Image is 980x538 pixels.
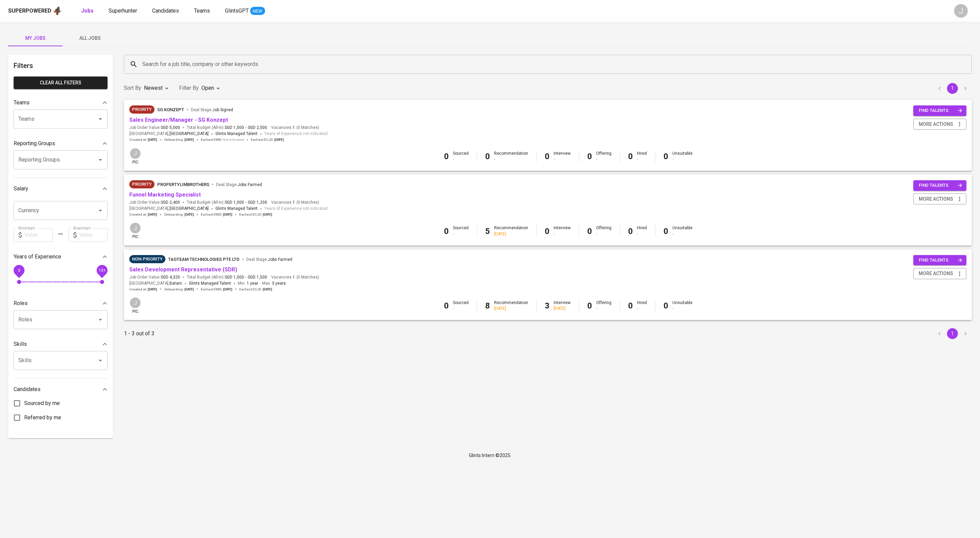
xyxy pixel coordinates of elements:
[129,222,141,234] div: J
[672,151,692,162] div: Unsuitable
[168,257,240,262] span: TAGTEAM TECHNOLOGIES PTE LTD
[913,255,966,266] button: find talents
[913,119,966,130] button: more actions
[247,281,258,286] span: 1 year
[161,274,180,280] span: SGD 4,320
[545,301,550,310] b: 3
[157,182,209,187] span: PropertyLimBrothers
[129,200,180,205] span: Job Order Value
[14,60,108,71] h6: Filters
[144,82,171,95] div: Newest
[264,205,329,212] span: Years of Experience not indicated.
[187,200,267,205] span: Total Budget (All-In)
[129,148,141,159] div: J
[272,281,286,286] span: 3 years
[919,195,953,203] span: more actions
[596,300,611,312] div: Offering
[81,7,95,15] a: Jobs
[246,257,292,262] span: Deal Stage :
[129,148,141,165] div: pic
[628,152,633,161] b: 0
[24,414,61,422] span: Referred by me
[444,301,449,310] b: 0
[225,125,244,131] span: SGD 1,500
[184,137,194,142] span: [DATE]
[129,212,157,217] span: Created at :
[14,297,108,310] div: Roles
[664,152,668,161] b: 0
[129,106,154,113] span: Priority
[169,131,209,137] span: [GEOGRAPHIC_DATA]
[201,137,244,142] span: Earliest EMD :
[637,300,647,312] div: Hired
[187,274,267,280] span: Total Budget (All-In)
[129,297,141,309] div: J
[8,7,51,15] div: Superpowered
[96,114,105,124] button: Open
[129,131,209,137] span: [GEOGRAPHIC_DATA] ,
[129,256,165,263] span: Non-Priority
[225,7,265,15] a: GlintsGPT NEW
[216,182,262,187] span: Deal Stage :
[194,7,210,14] span: Teams
[554,151,571,162] div: Interview
[129,191,201,198] a: Funnel Marketing Specialist
[263,287,272,292] span: [DATE]
[129,105,154,114] div: New Job received from Demand Team
[215,206,258,211] span: Glints Managed Talent
[148,137,157,142] span: [DATE]
[672,231,692,237] div: -
[81,7,94,14] b: Jobs
[14,185,28,193] p: Salary
[201,82,222,95] div: Open
[587,152,592,161] b: 0
[14,139,55,148] p: Reporting Groups
[164,212,194,217] span: Onboarding :
[245,125,246,131] span: -
[129,180,154,188] div: New Job received from Demand Team
[179,84,199,92] p: Filter By
[225,200,244,205] span: SGD 1,000
[263,212,272,217] span: [DATE]
[14,340,27,348] p: Skills
[19,79,102,87] span: Clear All filters
[919,107,962,115] span: find talents
[554,306,571,312] div: [DATE]
[14,77,108,89] button: Clear All filters
[637,151,647,162] div: Hired
[184,212,194,217] span: [DATE]
[913,180,966,191] button: find talents
[672,225,692,237] div: Unsuitable
[947,83,958,94] button: page 1
[596,225,611,237] div: Offering
[169,280,182,287] span: Batam
[545,226,550,236] b: 0
[554,231,571,237] div: -
[453,231,469,237] div: -
[913,105,966,116] button: find talents
[637,225,647,237] div: Hired
[225,274,244,280] span: SGD 1,000
[129,280,182,287] span: [GEOGRAPHIC_DATA] ,
[292,274,295,280] span: 1
[672,156,692,162] div: -
[545,152,550,161] b: 0
[8,6,62,16] a: Superpoweredapp logo
[485,226,490,236] b: 5
[223,212,232,217] span: [DATE]
[494,151,528,162] div: Recommendation
[53,6,62,16] img: app logo
[494,156,528,162] div: -
[554,300,571,312] div: Interview
[554,225,571,237] div: Interview
[596,151,611,162] div: Offering
[129,125,180,131] span: Job Order Value
[14,182,108,196] div: Salary
[596,231,611,237] div: -
[148,287,157,292] span: [DATE]
[453,306,469,312] div: -
[248,200,267,205] span: SGD 1,200
[18,268,20,272] span: 0
[250,8,265,15] span: NEW
[215,131,258,136] span: Glints Managed Talent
